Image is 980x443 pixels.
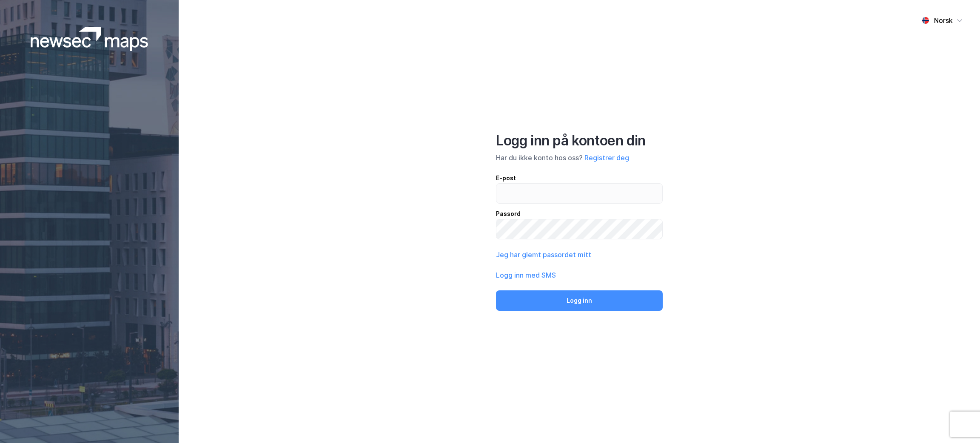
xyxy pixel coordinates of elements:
div: E-post [496,173,663,183]
button: Logg inn med SMS [496,270,556,280]
div: Passord [496,209,663,219]
button: Jeg har glemt passordet mitt [496,250,591,260]
div: Norsk [934,15,953,26]
div: Har du ikke konto hos oss? [496,153,663,163]
div: Logg inn på kontoen din [496,132,663,149]
button: Logg inn [496,290,663,311]
img: logoWhite.bf58a803f64e89776f2b079ca2356427.svg [31,27,148,51]
button: Registrer deg [584,153,629,163]
iframe: Chat Widget [937,402,980,443]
